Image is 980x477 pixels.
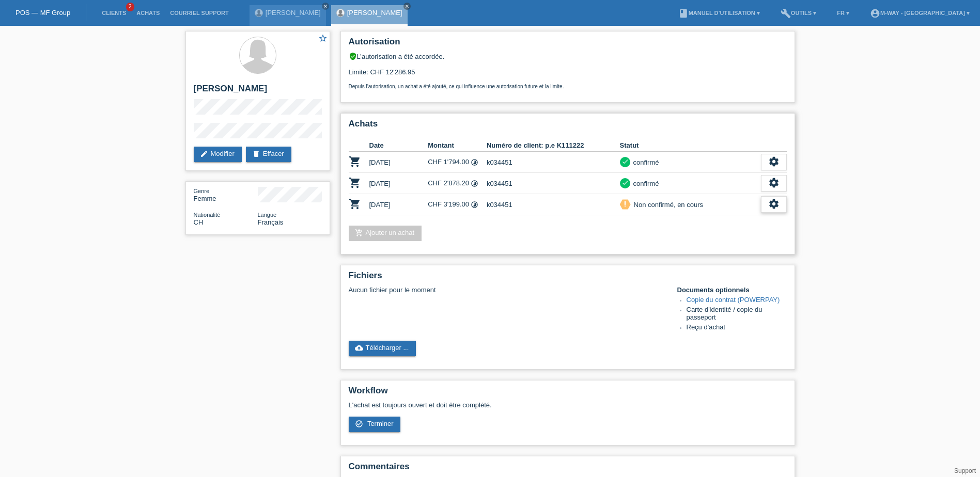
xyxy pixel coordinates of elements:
p: L'achat est toujours ouvert et doit être complété. [349,401,787,409]
th: Montant [428,139,487,152]
i: check [621,158,629,165]
h4: Documents optionnels [677,286,787,294]
a: bookManuel d’utilisation ▾ [673,10,765,16]
i: cloud_upload [355,344,363,352]
i: settings [768,198,780,210]
div: confirmé [630,178,659,189]
i: check_circle_outline [355,420,363,428]
a: Courriel Support [165,10,234,16]
div: Limite: CHF 12'286.95 [349,60,787,89]
td: [DATE] [369,173,428,194]
i: POSP00007158 [349,155,361,168]
a: [PERSON_NAME] [347,9,402,17]
li: Carte d'identité / copie du passeport [687,306,787,323]
a: editModifier [194,147,242,162]
td: k034451 [487,194,620,215]
a: Clients [97,10,131,16]
a: add_shopping_cartAjouter un achat [349,226,422,241]
span: Terminer [367,420,394,427]
i: settings [768,177,780,188]
td: CHF 2'878.20 [428,173,487,194]
a: Support [954,467,976,474]
td: [DATE] [369,194,428,215]
span: Suisse [194,218,204,226]
a: close [403,3,411,10]
a: check_circle_outline Terminer [349,417,401,432]
h2: Achats [349,119,787,134]
i: build [781,8,791,19]
i: edit [200,150,208,158]
i: POSP00028043 [349,198,361,210]
i: close [405,4,410,9]
a: account_circlem-way - [GEOGRAPHIC_DATA] ▾ [865,10,975,16]
a: [PERSON_NAME] [266,9,321,17]
div: confirmé [630,157,659,168]
div: Aucun fichier pour le moment [349,286,664,294]
td: k034451 [487,152,620,173]
td: CHF 1'794.00 [428,152,487,173]
i: Taux fixes (24 versements) [471,201,478,209]
i: account_circle [870,8,880,19]
a: POS — MF Group [15,9,70,17]
h2: Workflow [349,386,787,401]
a: cloud_uploadTélécharger ... [349,341,416,356]
a: buildOutils ▾ [775,10,821,16]
span: 2 [126,3,134,11]
td: k034451 [487,173,620,194]
td: [DATE] [369,152,428,173]
a: Achats [131,10,165,16]
i: priority_high [621,200,629,208]
a: FR ▾ [832,10,854,16]
i: POSP00024044 [349,177,361,189]
span: Nationalité [194,212,221,218]
a: Copie du contrat (POWERPAY) [687,296,780,304]
div: Non confirmé, en cours [631,199,703,210]
i: settings [768,156,780,167]
th: Numéro de client: p.e K111222 [487,139,620,152]
span: Français [258,218,284,226]
li: Reçu d'achat [687,323,787,333]
h2: [PERSON_NAME] [194,84,322,99]
i: star_border [318,34,328,43]
td: CHF 3'199.00 [428,194,487,215]
i: check [621,179,629,186]
div: L’autorisation a été accordée. [349,52,787,60]
div: Femme [194,187,258,202]
a: close [322,3,329,10]
i: Taux fixes (24 versements) [471,158,478,166]
h2: Fichiers [349,271,787,286]
span: Langue [258,212,277,218]
a: deleteEffacer [246,147,291,162]
i: close [323,4,328,9]
span: Genre [194,188,210,194]
i: book [678,8,689,19]
h2: Commentaires [349,462,787,477]
i: delete [252,150,260,158]
p: Depuis l’autorisation, un achat a été ajouté, ce qui influence une autorisation future et la limite. [349,84,787,89]
h2: Autorisation [349,37,787,52]
th: Date [369,139,428,152]
i: Taux fixes (24 versements) [471,180,478,187]
i: add_shopping_cart [355,229,363,237]
th: Statut [620,139,761,152]
a: star_border [318,34,328,44]
i: verified_user [349,52,357,60]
